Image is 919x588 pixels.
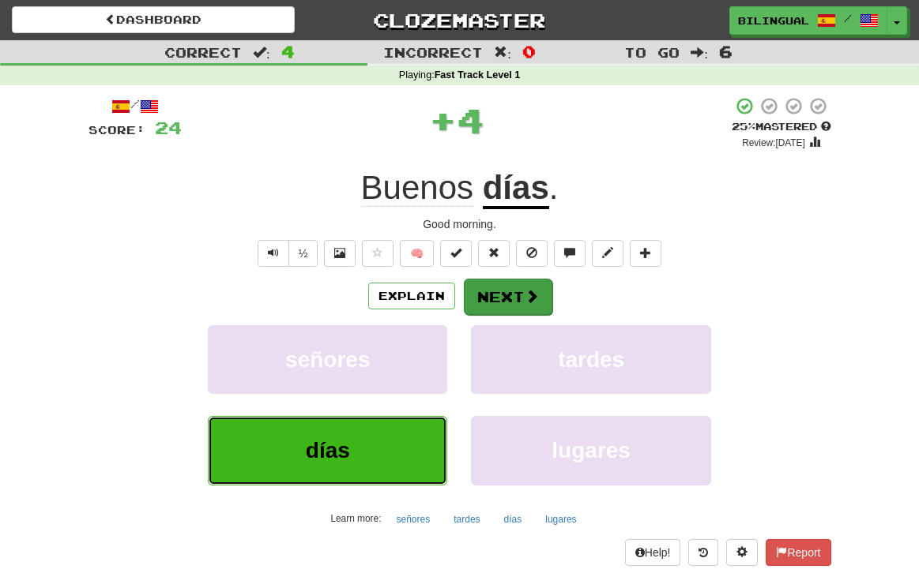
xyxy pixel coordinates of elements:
[766,539,830,566] button: Report
[383,44,483,60] span: Incorrect
[89,96,182,116] div: /
[164,44,242,60] span: Correct
[368,283,455,309] button: Explain
[208,325,447,394] button: señores
[324,240,356,267] button: Show image (alt+x)
[440,240,472,267] button: Set this sentence to 100% Mastered (alt+m)
[592,240,623,267] button: Edit sentence (alt+d)
[435,69,521,81] strong: Fast Track Level 1
[552,438,631,463] span: lugares
[522,42,536,61] span: 0
[630,240,661,267] button: Add to collection (alt+a)
[516,240,548,267] button: Ignore sentence (alt+i)
[537,507,585,531] button: lugares
[89,123,145,137] span: Score:
[388,507,439,531] button: señores
[732,120,755,133] span: 25 %
[483,169,549,209] u: días
[12,6,295,33] a: Dashboard
[361,169,473,207] span: Buenos
[742,137,805,148] small: Review: [DATE]
[208,416,447,485] button: días
[558,347,624,372] span: tardes
[738,13,809,28] span: bilingual
[253,46,270,59] span: :
[258,240,289,267] button: Play sentence audio (ctl+space)
[688,539,718,566] button: Round history (alt+y)
[478,240,510,267] button: Reset to 0% Mastered (alt+r)
[306,438,350,463] span: días
[495,507,531,531] button: días
[719,42,733,61] span: 6
[429,96,457,144] span: +
[844,13,852,24] span: /
[155,118,182,137] span: 24
[445,507,488,531] button: tardes
[691,46,708,59] span: :
[554,240,586,267] button: Discuss sentence (alt+u)
[457,100,484,140] span: 4
[330,513,381,524] small: Learn more:
[549,169,559,206] span: .
[400,240,434,267] button: 🧠
[89,216,831,232] div: Good morning.
[732,120,831,134] div: Mastered
[254,240,318,267] div: Text-to-speech controls
[362,240,394,267] button: Favorite sentence (alt+f)
[471,325,710,394] button: tardes
[625,539,681,566] button: Help!
[729,6,887,35] a: bilingual /
[624,44,680,60] span: To go
[281,42,295,61] span: 4
[285,347,370,372] span: señores
[471,416,710,485] button: lugares
[494,46,511,59] span: :
[288,240,318,267] button: ½
[318,6,601,34] a: Clozemaster
[464,279,552,315] button: Next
